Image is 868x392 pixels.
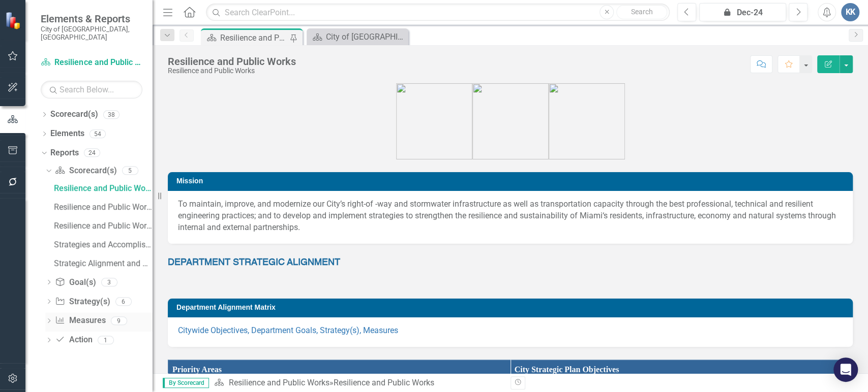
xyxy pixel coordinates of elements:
[163,378,209,388] span: By Scorecard
[178,325,398,335] a: Citywide Objectives, Department Goals, Strategy(s), Measures
[51,180,153,197] a: Resilience and Public Works
[5,12,23,29] img: ClearPoint Strategy
[55,296,110,308] a: Strategy(s)
[228,378,329,387] a: Resilience and Public Works
[54,259,153,268] div: Strategic Alignment and Performance Measures
[55,315,105,326] a: Measures
[168,258,340,267] strong: DEPARTMENT STRATEGIC ALIGNMENT
[50,128,84,140] a: Elements
[51,255,153,272] a: Strategic Alignment and Performance Measures
[41,25,142,42] small: City of [GEOGRAPHIC_DATA], [GEOGRAPHIC_DATA]
[833,357,858,382] div: Open Intercom Messenger
[51,237,153,253] a: Strategies and Accomplishments
[616,5,667,19] button: Search
[50,147,79,159] a: Reports
[178,199,836,232] span: To maintain, improve, and modernize our City’s right-of -way and stormwater infrastructure as wel...
[101,278,117,286] div: 3
[176,177,848,185] h3: Mission
[472,83,549,159] img: city_priorities_res_icon%20grey.png
[703,7,783,19] div: Dec-24
[333,378,434,387] div: Resilience and Public Works
[54,184,153,193] div: Resilience and Public Works
[549,83,625,159] img: city_priorities_p2p_icon%20grey.png
[51,218,153,234] a: Resilience and Public Works Budget Book Final
[55,334,92,346] a: Action
[51,199,153,215] a: Resilience and Public Works Proposed Budget (Strategic Plans and Performance Measures) FY 2025-26
[631,8,653,16] span: Search
[54,203,153,212] div: Resilience and Public Works Proposed Budget (Strategic Plans and Performance Measures) FY 2025-26
[41,81,142,99] input: Search Below...
[84,149,100,157] div: 24
[111,316,127,325] div: 9
[55,277,96,288] a: Goal(s)
[115,297,132,306] div: 6
[168,56,296,67] div: Resilience and Public Works
[54,221,153,231] div: Resilience and Public Works Budget Book Final
[206,4,670,21] input: Search ClearPoint...
[326,30,406,43] div: City of [GEOGRAPHIC_DATA]
[396,83,472,159] img: city_priorities_qol_icon.png
[98,336,114,344] div: 1
[55,165,116,177] a: Scorecard(s)
[220,31,287,44] div: Resilience and Public Works
[841,3,859,21] button: KK
[41,13,142,25] span: Elements & Reports
[41,57,142,69] a: Resilience and Public Works
[214,377,502,389] div: »
[122,167,138,175] div: 5
[89,129,106,138] div: 54
[50,109,98,120] a: Scorecard(s)
[699,3,786,21] button: Dec-24
[168,67,296,75] div: Resilience and Public Works
[103,110,119,119] div: 38
[54,240,153,249] div: Strategies and Accomplishments
[176,304,848,311] h3: Department Alignment Matrix
[309,30,406,43] a: City of [GEOGRAPHIC_DATA]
